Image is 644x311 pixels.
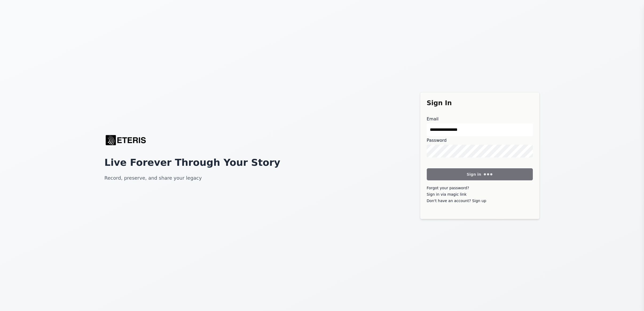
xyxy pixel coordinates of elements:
a: Forgot your password? [427,186,469,190]
label: Password [427,137,533,144]
p: Record, preserve, and share your legacy [104,174,202,182]
a: Eteris Logo [104,129,147,151]
img: Eteris Life Logo [104,129,147,151]
h1: Live Forever Through Your Story [104,157,280,168]
label: Email [427,116,533,122]
a: Don't have an account? Sign up [427,199,486,203]
a: Sign in via magic link [427,192,466,196]
h3: Sign In [427,99,533,107]
button: Sign in [427,168,533,180]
